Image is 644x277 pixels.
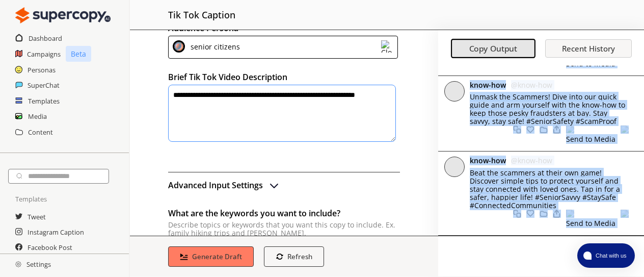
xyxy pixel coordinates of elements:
span: Unmask the Scammers! Dive into our quick guide and arm yourself with the know-how to keep those p... [470,92,625,126]
p: Send to Media [566,219,615,228]
h2: What are the keywords you want to include? [168,206,400,221]
span: Chat with us [592,251,629,260]
img: Like [553,125,561,134]
p: Send to Media [566,135,615,143]
img: Close [15,261,21,267]
b: Recent History [562,43,615,54]
img: Close [15,5,111,26]
b: Copy Output [469,43,518,54]
p: Send to Media [566,60,615,68]
a: Facebook Post [28,240,72,255]
a: Templates [28,93,60,109]
img: Like [621,125,629,134]
button: Generate Draft [168,246,254,267]
a: Dashboard [29,31,62,46]
a: Personas [28,62,56,78]
img: Close [268,179,280,191]
button: Copy Output [451,39,535,59]
p: Describe topics or keywords that you want this copy to include. Ex. family hiking trips and [PERS... [168,221,400,237]
span: @ know-how [511,80,552,90]
button: atlas-launcher [577,243,635,268]
button: Recent History [545,39,632,58]
span: Beat the scammers at their own game! Discover simple tips to protect yourself and stay connected ... [470,168,620,210]
img: Copy [513,125,521,134]
a: Instagram Caption [28,224,84,240]
img: Like [540,125,548,134]
a: Media [28,109,47,124]
img: Close [381,40,393,53]
a: Tweet [28,209,46,224]
button: Refresh [264,246,325,267]
b: Generate Draft [192,252,242,261]
img: Close [173,40,185,53]
a: SuperChat [28,78,60,93]
textarea: textarea-textarea [168,85,396,142]
b: Refresh [287,252,312,261]
b: know-how [470,156,506,165]
a: Campaigns [27,46,61,62]
h2: Brief Tik Tok Video Description [168,69,400,85]
p: Beta [66,46,91,62]
span: @ know-how [511,156,552,165]
a: Content [28,124,53,140]
h2: tik tok caption [168,5,235,24]
img: Media [566,125,574,134]
button: advanced-inputs [168,178,280,193]
img: Like [526,125,534,134]
b: know-how [470,80,506,90]
h2: Advanced Input Settings [168,178,263,193]
div: senior citizens [187,40,240,54]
